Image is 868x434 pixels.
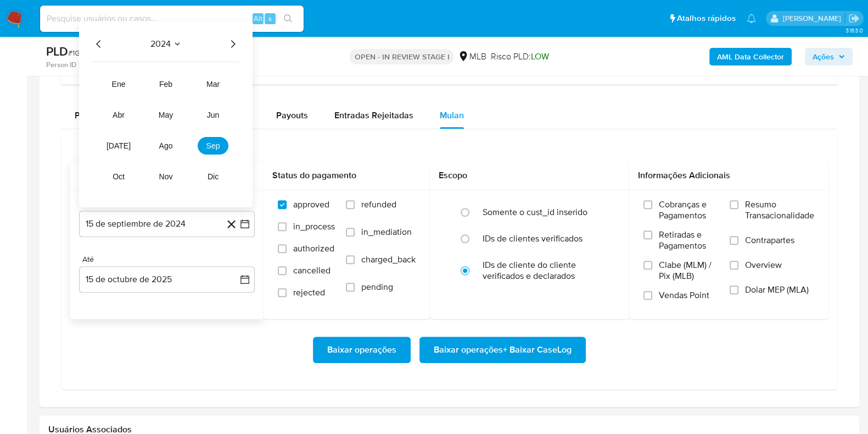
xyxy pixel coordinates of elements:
[458,51,486,63] div: MLB
[254,13,262,24] span: Alt
[46,42,68,60] b: PLD
[46,60,76,70] b: Person ID
[530,50,548,63] span: LOW
[79,60,205,70] a: 519f59420f74afc32d6bfde7b4089262
[268,13,272,24] span: s
[747,14,756,23] a: Notificações
[717,48,784,65] b: AML Data Collector
[277,11,299,26] button: search-icon
[490,51,548,63] span: Risco PLD:
[40,12,304,26] input: Pesquise usuários ou casos...
[782,13,844,24] p: jhonata.costa@mercadolivre.com
[709,48,792,65] button: AML Data Collector
[350,49,453,64] p: OPEN - IN REVIEW STAGE I
[805,48,853,65] button: Ações
[845,26,863,35] span: 3.163.0
[813,48,834,65] span: Ações
[848,13,860,24] a: Sair
[677,13,736,24] span: Atalhos rápidos
[68,47,171,58] span: # 1G4k5uvL0Y72JsJJLu8UT5gf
